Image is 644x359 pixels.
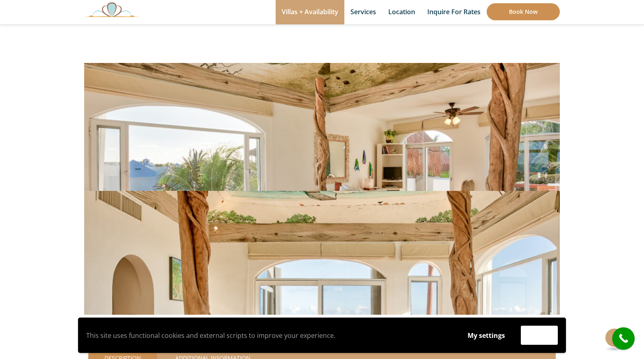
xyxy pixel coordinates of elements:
a: Book Now [487,3,560,20]
i: call [614,329,633,348]
p: This site uses functional cookies and external scripts to improve your experience. [86,329,452,342]
button: Accept [521,326,558,345]
button: My settings [460,326,513,345]
img: Awesome Logo [84,2,139,17]
a: call [612,327,635,350]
